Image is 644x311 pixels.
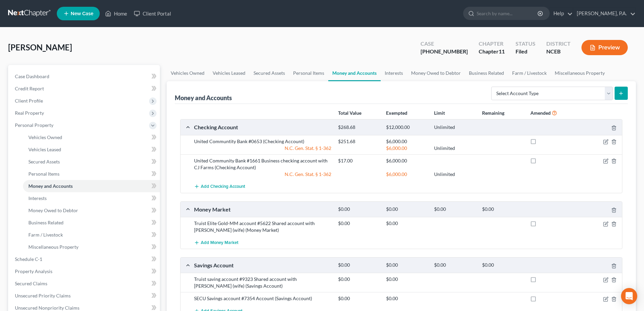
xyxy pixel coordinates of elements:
span: Business Related [28,220,64,225]
span: Interests [28,195,47,201]
strong: Amended [530,110,551,116]
div: $0.00 [479,262,527,268]
span: Unsecured Nonpriority Claims [15,305,79,311]
div: Filed [516,48,535,55]
span: 11 [499,48,505,54]
span: Personal Property [15,122,53,128]
div: $0.00 [335,262,383,268]
a: Interests [381,65,407,81]
div: $12,000.00 [383,124,431,131]
a: Farm / Livestock [508,65,551,81]
div: $0.00 [383,295,431,302]
span: Add Checking Account [201,184,245,190]
span: New Case [71,11,93,16]
button: Preview [581,40,628,55]
span: Personal Items [28,171,59,177]
div: Money Market [191,206,335,213]
span: Unsecured Priority Claims [15,293,71,298]
div: [PHONE_NUMBER] [421,48,468,55]
div: Case [421,40,468,48]
div: $0.00 [431,262,479,268]
div: Status [516,40,535,48]
a: [PERSON_NAME], P.A. [573,7,636,20]
div: $17.00 [335,157,383,164]
div: Truist saving account #9323 Shared account with [PERSON_NAME] (wife) (Savings Account) [191,276,335,289]
div: $6,000.00 [383,157,431,164]
a: Case Dashboard [9,70,160,83]
strong: Limit [434,110,445,116]
a: Money and Accounts [23,180,160,192]
a: Help [550,7,573,20]
span: Farm / Livestock [28,232,63,238]
span: Vehicles Owned [28,134,62,140]
a: Money Owed to Debtor [407,65,465,81]
span: Money and Accounts [28,183,73,189]
div: $0.00 [383,220,431,227]
a: Money Owed to Debtor [23,204,160,217]
div: $0.00 [383,276,431,283]
div: N.C. Gen. Stat. § 1-362 [191,171,335,178]
a: Miscellaneous Property [23,241,160,253]
div: District [546,40,571,48]
a: Unsecured Priority Claims [9,290,160,302]
a: Interests [23,192,160,204]
div: NCEB [546,48,571,55]
a: Money and Accounts [328,65,381,81]
div: N.C. Gen. Stat. § 1-362 [191,145,335,152]
div: United Communtity Bank #0653 (Checking Account) [191,138,335,145]
a: Personal Items [289,65,328,81]
button: Add Checking Account [194,180,245,193]
div: $251.68 [335,138,383,145]
div: Unlimited [431,124,479,131]
span: Secured Assets [28,159,60,164]
div: $0.00 [335,276,383,283]
div: Unlimited [431,145,479,152]
div: Chapter [479,48,505,55]
input: Search by name... [477,7,539,20]
a: Client Portal [130,7,174,20]
div: $6,000.00 [383,145,431,152]
div: Open Intercom Messenger [621,288,637,304]
span: Client Profile [15,98,43,104]
div: $0.00 [431,206,479,213]
a: Miscellaneous Property [551,65,609,81]
a: Vehicles Leased [23,143,160,156]
span: Credit Report [15,86,44,91]
span: Schedule C-1 [15,256,42,262]
strong: Remaining [482,110,504,116]
a: Personal Items [23,168,160,180]
span: Secured Claims [15,281,47,286]
span: [PERSON_NAME] [8,42,72,52]
a: Business Related [23,217,160,229]
div: $6,000.00 [383,138,431,145]
a: Vehicles Owned [23,131,160,143]
div: United Community Bank #1661 Business checking account with CJ Farms (Checking Account) [191,157,335,171]
div: Savings Account [191,262,335,269]
a: Secured Assets [23,156,160,168]
a: Secured Assets [249,65,289,81]
div: $0.00 [383,262,431,268]
a: Property Analysis [9,265,160,277]
div: Unlimited [431,171,479,178]
div: SECU Savings account #7354 Account (Savings Account) [191,295,335,302]
div: Chapter [479,40,505,48]
a: Home [102,7,130,20]
span: Miscellaneous Property [28,244,78,250]
a: Farm / Livestock [23,229,160,241]
div: $0.00 [335,295,383,302]
a: Credit Report [9,83,160,95]
span: Money Owed to Debtor [28,207,78,213]
div: Truist Elite Gold-MM account #5622 Shared account with [PERSON_NAME] (wife) (Money Market) [191,220,335,234]
span: Real Property [15,110,44,116]
a: Schedule C-1 [9,253,160,265]
a: Business Related [465,65,508,81]
div: $0.00 [383,206,431,213]
span: Case Dashboard [15,73,49,79]
a: Vehicles Leased [209,65,249,81]
div: $6,000.00 [383,171,431,178]
span: Add Money Market [201,240,238,245]
div: $0.00 [479,206,527,213]
strong: Exempted [386,110,407,116]
div: $0.00 [335,220,383,227]
a: Vehicles Owned [167,65,209,81]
